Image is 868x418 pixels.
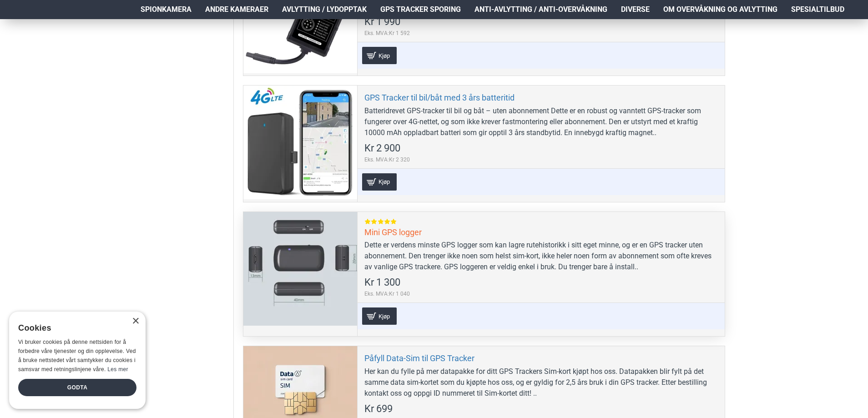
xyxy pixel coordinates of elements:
a: Mini GPS logger Mini GPS logger [243,212,357,326]
span: Om overvåkning og avlytting [663,4,777,15]
span: Anti-avlytting / Anti-overvåkning [474,4,607,15]
span: Eks. MVA:Kr 1 592 [364,29,410,37]
div: Close [132,318,139,325]
a: Mini GPS logger [364,227,422,237]
span: Spesialtilbud [791,4,844,15]
span: Kjøp [376,179,392,185]
span: Kjøp [376,53,392,59]
div: Godta [18,379,136,396]
span: Vi bruker cookies på denne nettsiden for å forbedre våre tjenester og din opplevelse. Ved å bruke... [18,339,136,372]
a: GPS Tracker til bil/båt med 3 års batteritid [364,92,515,103]
div: Her kan du fylle på mer datapakke for ditt GPS Trackers Sim-kort kjøpt hos oss. Datapakken blir f... [364,366,718,399]
span: Kr 699 [364,404,393,414]
a: Les mer, opens a new window [107,366,128,373]
span: Kr 1 300 [364,277,400,287]
span: Eks. MVA:Kr 1 040 [364,290,410,298]
a: Påfyll Data-Sim til GPS Tracker [364,353,474,363]
span: Eks. MVA:Kr 2 320 [364,156,410,164]
span: Diverse [621,4,650,15]
a: GPS Tracker til bil/båt med 3 års batteritid GPS Tracker til bil/båt med 3 års batteritid [243,86,357,199]
div: Cookies [18,318,131,338]
div: Batteridrevet GPS-tracker til bil og båt – uten abonnement Dette er en robust og vanntett GPS-tra... [364,106,718,138]
span: Avlytting / Lydopptak [282,4,367,15]
span: Kr 2 900 [364,143,400,153]
span: Kjøp [376,313,392,319]
span: Spionkamera [141,4,192,15]
span: GPS Tracker Sporing [380,4,461,15]
span: Kr 1 990 [364,17,400,27]
span: Andre kameraer [205,4,268,15]
div: Dette er verdens minste GPS logger som kan lagre rutehistorikk i sitt eget minne, og er en GPS tr... [364,240,718,272]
